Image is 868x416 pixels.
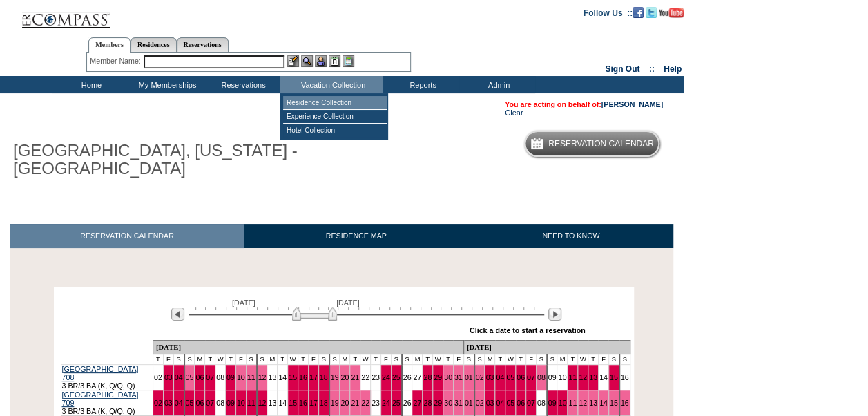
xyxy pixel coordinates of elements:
td: M [340,354,350,365]
td: Vacation Collection [280,76,383,93]
td: S [318,354,329,365]
a: 21 [351,399,359,407]
img: Follow us on Twitter [646,7,657,18]
div: Member Name: [90,55,143,67]
td: M [557,354,568,365]
a: 27 [413,399,421,407]
a: 12 [579,399,587,407]
div: Click a date to start a reservation [470,326,586,334]
a: 03 [485,399,494,407]
td: S [536,354,546,365]
a: 06 [517,373,525,381]
td: Follow Us :: [584,7,633,18]
span: :: [649,64,655,74]
a: 16 [299,373,307,381]
a: 11 [247,399,255,407]
td: 3 BR/3 BA (K, Q/Q, Q) [61,365,153,390]
td: T [278,354,288,365]
a: 05 [186,373,194,381]
a: 26 [403,399,412,407]
td: T [205,354,215,365]
td: F [308,354,318,365]
a: 10 [237,399,245,407]
td: M [412,354,423,365]
a: 30 [444,399,452,407]
a: 14 [599,399,608,407]
td: F [163,354,173,365]
a: Help [664,64,682,74]
td: T [495,354,505,365]
a: [GEOGRAPHIC_DATA] 709 [62,390,139,407]
td: W [433,354,443,365]
a: 28 [423,399,432,407]
td: T [588,354,599,365]
td: S [246,354,256,365]
a: 01 [465,373,473,381]
a: 09 [226,399,235,407]
a: 04 [496,373,504,381]
td: T [153,354,163,365]
a: [GEOGRAPHIC_DATA] 708 [62,365,139,381]
td: W [215,354,226,365]
a: 11 [247,373,255,381]
a: 08 [537,373,546,381]
a: 18 [320,373,328,381]
td: Reports [383,76,459,93]
td: S [608,354,619,365]
td: S [257,354,267,365]
a: Sign Out [605,64,639,74]
img: View [301,55,313,67]
a: RESIDENCE MAP [244,224,469,248]
a: 25 [392,373,401,381]
td: S [402,354,412,365]
a: 04 [496,399,504,407]
a: 21 [351,373,359,381]
a: Residences [131,37,177,52]
a: 11 [568,399,577,407]
a: 19 [331,399,339,407]
a: 14 [599,373,608,381]
a: 12 [258,373,267,381]
a: 11 [568,373,577,381]
a: 28 [423,373,432,381]
a: 20 [340,373,349,381]
a: 08 [216,399,224,407]
td: M [267,354,278,365]
td: M [195,354,205,365]
a: 09 [548,373,557,381]
td: F [235,354,246,365]
a: 14 [278,399,287,407]
td: S [391,354,401,365]
a: 17 [309,399,318,407]
a: 29 [434,399,442,407]
td: Home [52,76,128,93]
td: S [547,354,557,365]
a: 13 [589,399,597,407]
td: M [485,354,495,365]
a: [PERSON_NAME] [601,100,663,108]
a: 31 [454,373,463,381]
a: Become our fan on Facebook [633,8,644,16]
a: 24 [382,373,390,381]
a: 12 [258,399,267,407]
a: 07 [527,399,535,407]
img: Previous [171,308,184,321]
a: 05 [186,399,194,407]
a: 25 [392,399,401,407]
a: 30 [444,373,452,381]
td: Experience Collection [283,110,387,124]
td: T [423,354,433,365]
a: 01 [465,399,473,407]
td: My Memberships [128,76,204,93]
a: 26 [403,373,412,381]
td: F [525,354,536,365]
td: F [453,354,463,365]
a: 20 [340,399,349,407]
a: 02 [476,373,484,381]
a: 07 [527,373,535,381]
a: 24 [382,399,390,407]
a: 06 [195,373,204,381]
td: W [360,354,371,365]
a: 06 [195,399,204,407]
span: [DATE] [232,299,255,307]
